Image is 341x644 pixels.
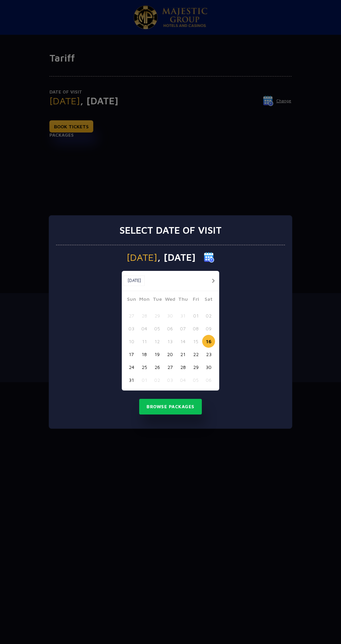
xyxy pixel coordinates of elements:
[151,348,164,361] button: 19
[157,252,196,262] span: , [DATE]
[176,309,189,322] button: 31
[138,373,151,386] button: 01
[125,348,138,361] button: 17
[138,322,151,335] button: 04
[189,348,202,361] button: 22
[204,252,214,263] img: calender icon
[138,348,151,361] button: 18
[164,295,176,305] span: Wed
[164,322,176,335] button: 06
[138,295,151,305] span: Mon
[202,322,215,335] button: 09
[189,335,202,348] button: 15
[138,335,151,348] button: 11
[125,335,138,348] button: 10
[151,335,164,348] button: 12
[125,295,138,305] span: Sun
[176,335,189,348] button: 14
[151,373,164,386] button: 02
[164,309,176,322] button: 30
[176,373,189,386] button: 04
[151,309,164,322] button: 29
[151,295,164,305] span: Tue
[151,361,164,373] button: 26
[176,322,189,335] button: 07
[139,399,202,415] button: Browse Packages
[151,322,164,335] button: 05
[125,361,138,373] button: 24
[202,295,215,305] span: Sat
[176,295,189,305] span: Thu
[125,322,138,335] button: 03
[189,322,202,335] button: 08
[189,309,202,322] button: 01
[124,275,145,286] button: [DATE]
[138,309,151,322] button: 28
[202,309,215,322] button: 02
[164,361,176,373] button: 27
[202,373,215,386] button: 06
[189,373,202,386] button: 05
[202,335,215,348] button: 16
[164,335,176,348] button: 13
[127,252,157,262] span: [DATE]
[189,361,202,373] button: 29
[164,348,176,361] button: 20
[202,348,215,361] button: 23
[125,309,138,322] button: 27
[176,348,189,361] button: 21
[202,361,215,373] button: 30
[189,295,202,305] span: Fri
[138,361,151,373] button: 25
[164,373,176,386] button: 03
[176,361,189,373] button: 28
[119,224,222,236] h3: Select date of visit
[125,373,138,386] button: 31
